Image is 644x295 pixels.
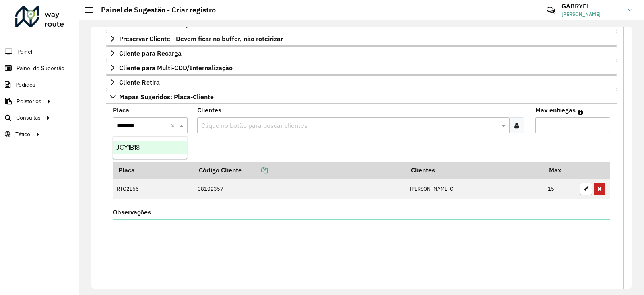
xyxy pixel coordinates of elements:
td: 08102357 [194,179,406,199]
th: Max [544,162,576,179]
label: Clientes [197,105,221,115]
span: [PERSON_NAME] [561,10,622,18]
span: Painel de Sugestão [17,64,64,73]
a: Preservar Cliente - Devem ficar no buffer, não roteirizar [106,32,617,46]
span: Priorizar Cliente - Não podem ficar no buffer [119,21,251,27]
a: Contato Rápido [542,2,559,19]
span: Cliente para Multi-CDD/Internalização [119,64,233,71]
span: Consultas [16,114,41,122]
span: Relatórios [17,97,41,106]
label: Placa [113,105,129,115]
a: Copiar [242,166,268,174]
span: JCY1B18 [116,144,140,151]
th: Placa [113,162,194,179]
span: Painel [17,48,32,56]
td: 15 [544,179,576,199]
h3: GABRYEL [561,2,622,10]
td: [PERSON_NAME] C [406,179,544,199]
span: Preservar Cliente - Devem ficar no buffer, não roteirizar [119,35,283,42]
h2: Painel de Sugestão - Criar registro [93,6,216,15]
span: Clear all [171,120,178,130]
label: Observações [113,207,151,217]
span: Cliente Retira [119,79,160,85]
td: RTO2E66 [113,179,194,199]
span: Pedidos [15,81,35,89]
em: Máximo de clientes que serão colocados na mesma rota com os clientes informados [578,109,583,116]
a: Cliente para Recarga [106,46,617,60]
span: Mapas Sugeridos: Placa-Cliente [119,93,214,100]
span: Cliente para Recarga [119,50,182,56]
ng-dropdown-panel: Options list [113,136,187,159]
th: Clientes [406,162,544,179]
a: Mapas Sugeridos: Placa-Cliente [106,90,617,104]
span: Tático [15,130,30,139]
th: Código Cliente [194,162,406,179]
a: Cliente Retira [106,75,617,89]
label: Max entregas [535,105,576,115]
a: Cliente para Multi-CDD/Internalização [106,61,617,75]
